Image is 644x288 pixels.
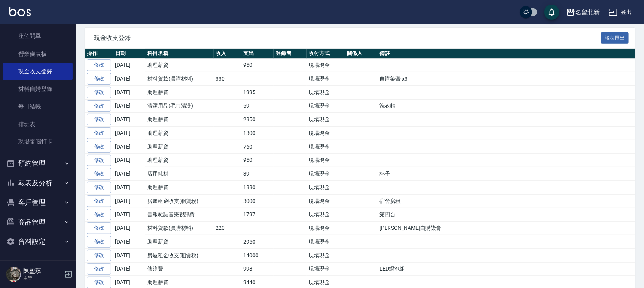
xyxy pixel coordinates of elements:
[307,235,345,249] td: 現場現金
[145,59,214,72] td: 助理薪資
[87,114,111,125] a: 修改
[575,8,600,17] div: 名留北新
[3,212,73,232] button: 商品管理
[3,27,73,45] a: 座位開單
[601,32,629,44] button: 報表匯出
[241,49,274,59] th: 支出
[87,195,111,207] a: 修改
[87,127,111,139] a: 修改
[87,236,111,248] a: 修改
[307,72,345,86] td: 現場現金
[241,153,274,167] td: 950
[241,194,274,208] td: 3000
[87,168,111,180] a: 修改
[145,235,214,249] td: 助理薪資
[145,167,214,181] td: 店用耗材
[3,80,73,98] a: 材料自購登錄
[307,222,345,235] td: 現場現金
[87,100,111,112] a: 修改
[87,263,111,275] a: 修改
[113,113,145,127] td: [DATE]
[113,167,145,181] td: [DATE]
[307,127,345,140] td: 現場現金
[87,250,111,261] a: 修改
[307,262,345,276] td: 現場現金
[87,182,111,193] a: 修改
[145,49,214,59] th: 科目名稱
[145,140,214,153] td: 助理薪資
[241,113,274,127] td: 2850
[3,193,73,212] button: 客戶管理
[145,181,214,195] td: 助理薪資
[345,49,378,59] th: 關係人
[378,194,635,208] td: 宿舍房租
[113,222,145,235] td: [DATE]
[113,208,145,222] td: [DATE]
[307,140,345,153] td: 現場現金
[307,59,345,72] td: 現場現金
[145,194,214,208] td: 房屋租金收支(租賃稅)
[307,153,345,167] td: 現場現金
[307,113,345,127] td: 現場現金
[87,209,111,221] a: 修改
[23,275,62,282] p: 主管
[94,34,601,42] span: 現金收支登錄
[307,49,345,59] th: 收付方式
[145,153,214,167] td: 助理薪資
[85,49,113,59] th: 操作
[214,72,241,86] td: 330
[3,232,73,252] button: 資料設定
[113,59,145,72] td: [DATE]
[3,116,73,133] a: 排班表
[113,153,145,167] td: [DATE]
[145,262,214,276] td: 修繕費
[601,34,629,41] a: 報表匯出
[241,167,274,181] td: 39
[23,267,62,275] h5: 陳盈臻
[241,85,274,99] td: 1995
[241,208,274,222] td: 1797
[6,267,21,282] img: Person
[113,72,145,86] td: [DATE]
[145,99,214,113] td: 清潔用品(毛巾清洗)
[378,72,635,86] td: 自購染膏 x3
[113,99,145,113] td: [DATE]
[145,85,214,99] td: 助理薪資
[113,235,145,249] td: [DATE]
[241,140,274,153] td: 760
[3,63,73,80] a: 現金收支登錄
[378,167,635,181] td: 杯子
[113,127,145,140] td: [DATE]
[307,194,345,208] td: 現場現金
[241,181,274,195] td: 1880
[3,173,73,193] button: 報表及分析
[113,85,145,99] td: [DATE]
[113,262,145,276] td: [DATE]
[378,49,635,59] th: 備註
[563,5,603,20] button: 名留北新
[241,262,274,276] td: 998
[606,5,635,19] button: 登出
[145,222,214,235] td: 材料貨款(員購材料)
[307,248,345,262] td: 現場現金
[307,181,345,195] td: 現場現金
[3,45,73,63] a: 營業儀表板
[113,194,145,208] td: [DATE]
[87,155,111,166] a: 修改
[3,153,73,173] button: 預約管理
[145,208,214,222] td: 書報雜誌音樂視訊費
[378,99,635,113] td: 洗衣精
[9,7,31,16] img: Logo
[241,59,274,72] td: 950
[214,222,241,235] td: 220
[113,140,145,153] td: [DATE]
[307,85,345,99] td: 現場現金
[241,127,274,140] td: 1300
[307,167,345,181] td: 現場現金
[241,99,274,113] td: 69
[378,222,635,235] td: [PERSON_NAME]自購染膏
[87,87,111,98] a: 修改
[3,98,73,115] a: 每日結帳
[113,49,145,59] th: 日期
[145,72,214,86] td: 材料貨款(員購材料)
